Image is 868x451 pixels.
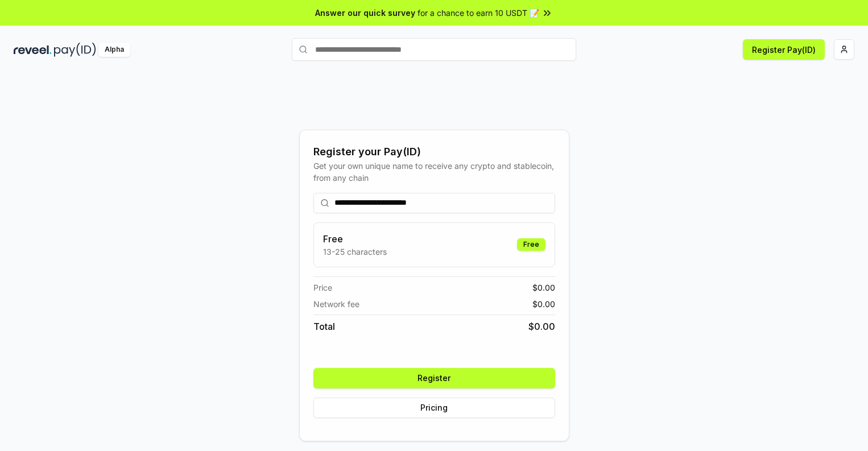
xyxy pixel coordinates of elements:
[315,7,415,19] span: Answer our quick survey
[418,7,539,19] span: for a chance to earn 10 USDT 📝
[313,282,332,293] span: Price
[313,398,555,418] button: Pricing
[743,39,825,60] button: Register Pay(ID)
[313,144,555,160] div: Register your Pay(ID)
[528,320,555,333] span: $ 0.00
[98,43,130,57] div: Alpha
[532,282,555,293] span: $ 0.00
[323,246,387,258] p: 13-25 characters
[14,43,52,57] img: reveel_dark
[54,43,96,57] img: pay_id
[517,238,545,251] div: Free
[313,298,359,310] span: Network fee
[323,232,387,246] h3: Free
[313,160,555,184] div: Get your own unique name to receive any crypto and stablecoin, from any chain
[313,320,335,333] span: Total
[313,368,555,388] button: Register
[532,298,555,310] span: $ 0.00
